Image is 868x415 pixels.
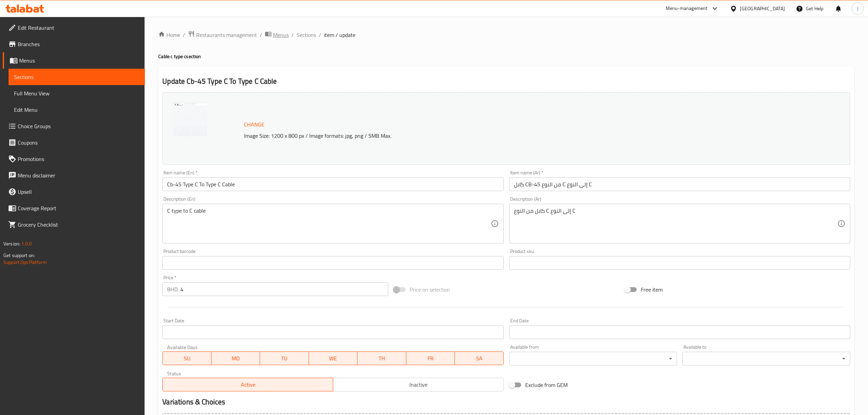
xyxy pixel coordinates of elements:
[406,351,455,365] button: FR
[291,31,294,39] li: /
[167,207,490,240] textarea: C type to C cable
[525,381,568,389] span: Exclude from GEM
[3,118,145,134] a: Choice Groups
[3,151,145,167] a: Promotions
[263,353,306,363] span: TU
[3,239,20,248] span: Version:
[9,102,145,118] a: Edit Menu
[260,31,262,39] li: /
[14,73,139,81] span: Sections
[357,351,406,365] button: TH
[409,353,452,363] span: FR
[183,31,185,39] li: /
[260,351,309,365] button: TU
[18,122,139,130] span: Choice Groups
[3,52,145,69] a: Menus
[3,184,145,200] a: Upsell
[241,118,267,132] button: Change
[158,31,180,39] a: Home
[265,30,289,39] a: Menus
[3,19,145,36] a: Edit Restaurant
[3,134,145,151] a: Coupons
[319,31,321,39] li: /
[509,352,677,365] div: ​
[3,36,145,52] a: Branches
[188,30,257,39] a: Restaurants management
[180,282,388,296] input: Please enter price
[18,24,139,32] span: Edit Restaurant
[3,216,145,233] a: Grocery Checklist
[324,31,355,39] span: item / update
[162,256,503,270] input: Please enter product barcode
[455,351,504,365] button: SA
[514,207,837,240] textarea: كابل من النوع C إلى النوع C
[162,177,503,191] input: Enter name En
[333,378,504,391] button: Inactive
[162,397,850,407] h2: Variations & Choices
[509,177,850,191] input: Enter name Ar
[3,200,145,216] a: Coverage Report
[458,353,501,363] span: SA
[297,31,316,39] a: Sections
[162,378,333,391] button: Active
[214,353,258,363] span: MO
[410,285,450,294] span: Price on selection
[3,167,145,184] a: Menu disclaimer
[360,353,404,363] span: TH
[9,85,145,102] a: Full Menu View
[18,40,139,48] span: Branches
[3,251,35,260] span: Get support on:
[196,31,257,39] span: Restaurants management
[165,380,330,390] span: Active
[18,155,139,163] span: Promotions
[18,138,139,147] span: Coupons
[162,76,850,86] h2: Update Cb-45 Type C To Type C Cable
[14,106,139,114] span: Edit Menu
[682,352,850,365] div: ​
[18,220,139,229] span: Grocery Checklist
[173,103,207,137] img: Screenshot_20250813_14363638906818259742035.png
[3,258,47,267] a: Support.OpsPlatform
[212,351,260,365] button: MO
[158,53,854,60] h4: Cable c type c section
[857,5,858,12] span: J
[336,380,501,390] span: Inactive
[244,120,265,130] span: Change
[162,351,211,365] button: SU
[21,239,32,248] span: 1.0.0
[241,132,741,140] p: Image Size: 1200 x 800 px / Image formats: jpg, png / 5MB Max.
[666,4,708,13] div: Menu-management
[14,89,139,97] span: Full Menu View
[309,351,358,365] button: WE
[740,5,785,12] div: [GEOGRAPHIC_DATA]
[18,188,139,196] span: Upsell
[9,69,145,85] a: Sections
[641,285,663,294] span: Free item
[18,171,139,179] span: Menu disclaimer
[18,204,139,212] span: Coverage Report
[19,56,139,65] span: Menus
[165,353,208,363] span: SU
[312,353,355,363] span: WE
[158,30,854,39] nav: breadcrumb
[509,256,850,270] input: Please enter product sku
[273,31,289,39] span: Menus
[167,285,178,293] p: BHD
